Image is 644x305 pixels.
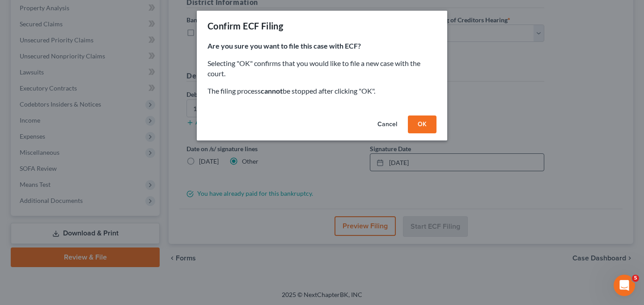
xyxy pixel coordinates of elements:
button: Cancel [370,115,404,133]
div: Confirm ECF Filing [208,20,283,32]
button: OK [408,115,436,133]
p: The filing process be stopped after clicking "OK". [208,86,436,96]
strong: Are you sure you want to file this case with ECF? [208,41,361,50]
p: Selecting "OK" confirms that you would like to file a new case with the court. [208,58,436,79]
iframe: Intercom live chat [614,275,635,296]
span: 5 [632,275,639,282]
strong: cannot [261,87,283,95]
